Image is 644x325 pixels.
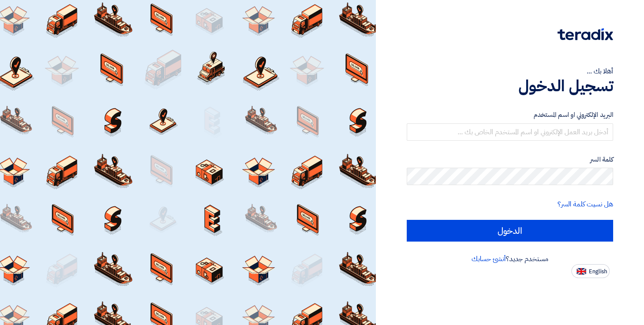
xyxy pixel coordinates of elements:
[407,66,614,76] div: أهلا بك ...
[407,155,614,165] label: كلمة السر
[471,254,506,264] a: أنشئ حسابك
[407,76,614,96] h1: تسجيل الدخول
[577,268,586,275] img: en-US.png
[571,264,610,278] button: English
[558,199,613,209] a: هل نسيت كلمة السر؟
[407,220,614,242] input: الدخول
[558,28,613,40] img: Teradix logo
[589,269,607,275] span: English
[407,254,614,264] div: مستخدم جديد؟
[407,123,614,141] input: أدخل بريد العمل الإلكتروني او اسم المستخدم الخاص بك ...
[407,110,614,120] label: البريد الإلكتروني او اسم المستخدم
